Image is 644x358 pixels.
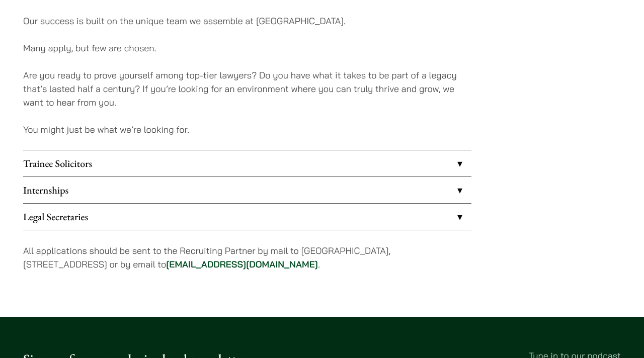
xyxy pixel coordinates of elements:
[23,123,471,136] p: You might just be what we’re looking for.
[23,150,471,176] a: Trainee Solicitors
[23,244,471,271] p: All applications should be sent to the Recruiting Partner by mail to [GEOGRAPHIC_DATA], [STREET_A...
[23,204,471,230] a: Legal Secretaries
[23,177,471,203] a: Internships
[166,258,318,270] a: [EMAIL_ADDRESS][DOMAIN_NAME]
[23,41,471,55] p: Many apply, but few are chosen.
[23,68,471,109] p: Are you ready to prove yourself among top-tier lawyers? Do you have what it takes to be part of a...
[23,14,471,28] p: Our success is built on the unique team we assemble at [GEOGRAPHIC_DATA].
